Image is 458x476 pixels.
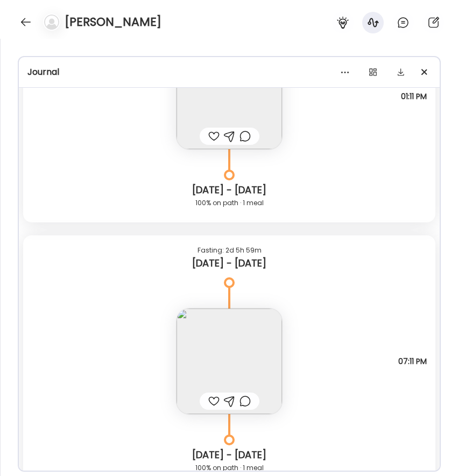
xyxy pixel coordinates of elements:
div: [DATE] - [DATE] [32,257,427,270]
img: images%2FKM3ChVqCwfZLS416I1PVvo6S4xb2%2FrHirGPrnHGvtahvznSip%2FXgJkaDz8h40raRnkIn7P_240 [177,44,282,149]
img: images%2FKM3ChVqCwfZLS416I1PVvo6S4xb2%2FaNQ98eKIi9mgOHWvIB3j%2FQGlSpbfLITAZtAcPvC5R_240 [177,309,282,414]
span: 07:11 PM [398,356,427,366]
div: 100% on path · 1 meal [32,197,427,209]
div: Journal [27,66,431,79]
div: 100% on path · 1 meal [32,461,427,474]
h4: [PERSON_NAME] [65,13,161,31]
img: bg-avatar-default.svg [44,15,59,30]
div: [DATE] - [DATE] [32,449,427,461]
div: [DATE] - [DATE] [32,184,427,197]
div: Fasting: 2d 5h 59m [32,244,427,257]
span: 01:11 PM [401,92,427,101]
